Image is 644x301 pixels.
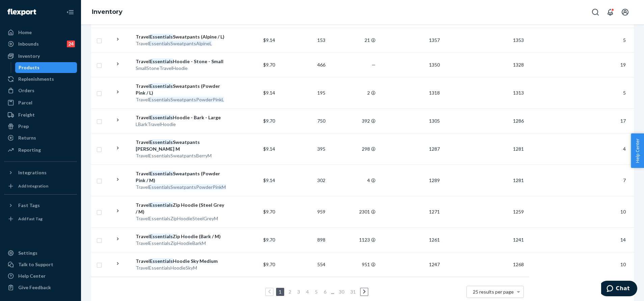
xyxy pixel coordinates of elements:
div: Reporting [18,147,41,153]
button: Open account menu [618,5,632,19]
span: $9.70 [263,209,275,215]
span: 10 [618,209,628,215]
div: Travel [136,96,224,103]
em: Essentials [150,83,173,89]
a: Add Fast Tag [4,214,77,224]
span: $9.70 [263,237,275,243]
div: Fast Tags [18,202,40,209]
div: Travel Sweatpants (Powder Pink / M) [136,170,224,184]
a: Page 4 [305,289,310,295]
td: 153 [278,28,328,52]
div: TravelEssentialsHoodieSkyM [136,265,224,271]
div: Travel Zip Hoodie (Bark / M) [136,233,224,240]
em: Essentials [150,202,173,208]
span: 5 [620,90,628,96]
td: 298 [328,133,378,165]
a: Page 6 [322,289,328,295]
span: 14 [618,237,628,243]
a: Parcel [4,97,77,108]
button: Talk to Support [4,259,77,270]
iframe: Opens a widget where you can chat to one of our agents [601,281,637,298]
div: Settings [18,250,37,256]
td: 2 [328,77,378,108]
li: ... [331,288,334,296]
div: Travel Sweatpants (Powder Pink / L) [136,83,224,96]
span: $9.14 [263,146,275,152]
div: Products [19,64,39,71]
a: Returns [4,132,77,143]
button: Help Center [631,133,644,168]
button: Open Search Box [589,5,602,19]
div: Parcel [18,99,32,106]
a: Inventory [92,8,123,16]
span: $9.14 [263,177,275,183]
td: 951 [328,252,378,277]
span: 1287 [426,146,442,152]
span: 1313 [510,90,527,96]
span: 25 results per page [473,289,514,295]
td: 1123 [328,227,378,252]
span: 1353 [510,37,527,43]
span: 10 [618,261,628,267]
span: 1247 [426,261,442,267]
td: 2301 [328,196,378,227]
div: Orders [18,87,34,94]
span: 7 [620,177,628,183]
div: 24 [67,41,75,47]
div: TravelEssentialsSweatpantsBerryM [136,152,224,159]
div: Travel Zip Hoodie (Steel Grey / M) [136,202,224,215]
span: 1281 [510,177,527,183]
span: $9.70 [263,261,275,267]
span: 1286 [510,118,527,124]
td: 392 [328,108,378,133]
span: 19 [618,62,628,68]
div: TravelEssentialsZipHoodieBarkM [136,240,224,247]
span: 1271 [426,209,442,215]
a: Help Center [4,271,77,281]
div: Travel Hoodie - Bark - Large [136,114,224,121]
div: Add Fast Tag [18,216,43,222]
img: Flexport logo [7,9,36,16]
div: LBarkTravelHoodie [136,121,224,128]
a: Inbounds24 [4,39,77,49]
span: 1289 [426,177,442,183]
span: $9.70 [263,118,275,124]
div: Travel Hoodie Sky Medium [136,258,224,265]
td: 4 [328,165,378,196]
a: Page 5 [314,289,319,295]
span: $9.70 [263,62,275,68]
button: Close Navigation [63,5,77,19]
a: Add Integration [4,181,77,192]
span: 1350 [426,62,442,68]
a: Home [4,27,77,38]
span: 1305 [426,118,442,124]
span: 1318 [426,90,442,96]
button: Give Feedback [4,282,77,293]
td: 302 [278,165,328,196]
div: Travel Hoodie - Stone - Small [136,58,224,65]
div: Replenishments [18,76,54,82]
div: Returns [18,134,36,141]
em: Essentials [150,34,173,40]
a: Products [15,62,77,73]
td: 750 [278,108,328,133]
button: Fast Tags [4,200,77,211]
a: Page 31 [349,289,357,295]
div: Prep [18,123,29,130]
a: Orders [4,85,77,96]
div: Inbounds [18,41,39,47]
a: Page 1 is your current page [277,289,283,295]
em: Essentials [150,258,173,264]
a: Prep [4,121,77,132]
span: 1357 [426,37,442,43]
div: Add Integration [18,183,48,189]
em: Essentials [150,171,173,176]
a: Page 3 [296,289,301,295]
span: 1259 [510,209,527,215]
span: 1268 [510,261,527,267]
em: Essentials [150,58,173,64]
span: — [372,62,376,68]
button: Integrations [4,167,77,178]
